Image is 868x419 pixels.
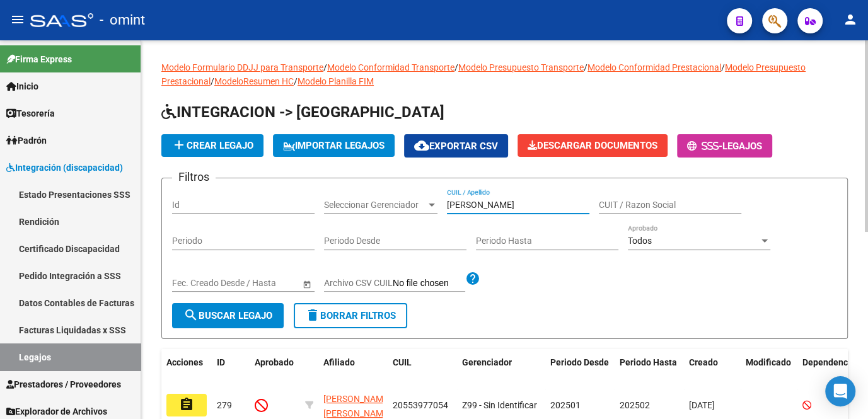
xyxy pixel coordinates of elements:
[273,134,395,157] button: IMPORTAR LEGAJOS
[250,349,300,391] datatable-header-cell: Aprobado
[171,140,253,151] span: Crear Legajo
[388,349,457,391] datatable-header-cell: CUIL
[797,349,867,391] datatable-header-cell: Dependencia
[6,79,38,93] span: Inicio
[620,357,677,367] span: Periodo Hasta
[6,106,55,120] span: Tesorería
[6,161,123,175] span: Integración (discapacidad)
[323,394,391,418] span: [PERSON_NAME] [PERSON_NAME]
[171,137,187,152] mat-icon: add
[324,200,426,210] span: Seleccionar Gerenciador
[6,377,121,391] span: Prestadores / Proveedores
[323,357,355,367] span: Afiliado
[161,134,263,157] button: Crear Legajo
[172,278,218,289] input: Fecha inicio
[462,357,512,367] span: Gerenciador
[802,357,855,367] span: Dependencia
[393,400,448,410] span: 20553977054
[183,307,199,323] mat-icon: search
[305,310,396,321] span: Borrar Filtros
[294,303,407,328] button: Borrar Filtros
[214,76,294,86] a: ModeloResumen HC
[746,357,791,367] span: Modificado
[283,140,385,151] span: IMPORTAR LEGAJOS
[689,357,718,367] span: Creado
[684,349,741,391] datatable-header-cell: Creado
[179,397,194,412] mat-icon: assignment
[172,168,216,186] h3: Filtros
[305,307,320,323] mat-icon: delete
[457,349,545,391] datatable-header-cell: Gerenciador
[843,12,858,27] mat-icon: person
[217,400,232,410] span: 279
[183,310,272,321] span: Buscar Legajo
[100,6,145,34] span: - omint
[620,400,650,410] span: 202502
[217,357,225,367] span: ID
[6,405,107,418] span: Explorador de Archivos
[161,103,444,121] span: INTEGRACION -> [GEOGRAPHIC_DATA]
[6,52,72,66] span: Firma Express
[172,303,284,328] button: Buscar Legajo
[324,278,393,288] span: Archivo CSV CUIL
[677,134,772,158] button: -Legajos
[300,277,313,290] button: Open calendar
[10,12,25,27] mat-icon: menu
[528,140,657,151] span: Descargar Documentos
[229,278,291,289] input: Fecha fin
[404,134,508,158] button: Exportar CSV
[393,278,465,289] input: Archivo CSV CUIL
[161,62,323,72] a: Modelo Formulario DDJJ para Transporte
[741,349,797,391] datatable-header-cell: Modificado
[825,376,855,406] div: Open Intercom Messenger
[545,349,615,391] datatable-header-cell: Periodo Desde
[518,134,668,157] button: Descargar Documentos
[212,349,250,391] datatable-header-cell: ID
[689,400,715,410] span: [DATE]
[465,271,480,286] mat-icon: help
[161,349,212,391] datatable-header-cell: Acciones
[393,357,412,367] span: CUIL
[615,349,684,391] datatable-header-cell: Periodo Hasta
[628,236,652,246] span: Todos
[166,357,203,367] span: Acciones
[722,141,762,152] span: Legajos
[6,134,47,147] span: Padrón
[587,62,721,72] a: Modelo Conformidad Prestacional
[327,62,454,72] a: Modelo Conformidad Transporte
[687,141,722,152] span: -
[255,357,294,367] span: Aprobado
[550,400,581,410] span: 202501
[550,357,609,367] span: Periodo Desde
[298,76,374,86] a: Modelo Planilla FIM
[414,141,498,152] span: Exportar CSV
[458,62,584,72] a: Modelo Presupuesto Transporte
[414,138,429,153] mat-icon: cloud_download
[318,349,388,391] datatable-header-cell: Afiliado
[462,400,537,410] span: Z99 - Sin Identificar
